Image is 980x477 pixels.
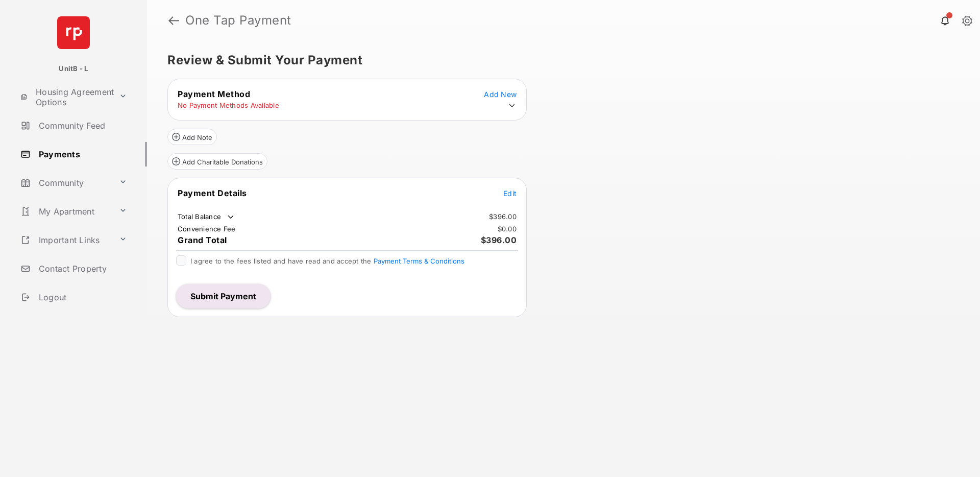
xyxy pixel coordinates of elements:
[16,228,115,252] a: Important Links
[178,235,227,245] span: Grand Total
[178,188,247,198] span: Payment Details
[374,257,464,265] button: I agree to the fees listed and have read and accept the
[503,188,517,198] button: Edit
[167,153,267,170] button: Add Charitable Donations
[503,189,517,198] span: Edit
[497,224,517,233] td: $0.00
[167,54,951,66] h5: Review & Submit Your Payment
[16,113,147,138] a: Community Feed
[177,224,236,233] td: Convenience Fee
[185,14,291,27] strong: One Tap Payment
[176,284,271,308] button: Submit Payment
[177,101,280,110] td: No Payment Methods Available
[16,285,147,309] a: Logout
[16,171,115,195] a: Community
[488,212,517,221] td: $396.00
[484,89,517,99] button: Add New
[177,212,236,222] td: Total Balance
[57,16,90,49] img: svg+xml;base64,PHN2ZyB4bWxucz0iaHR0cDovL3d3dy53My5vcmcvMjAwMC9zdmciIHdpZHRoPSI2NCIgaGVpZ2h0PSI2NC...
[178,89,250,99] span: Payment Method
[190,257,464,265] span: I agree to the fees listed and have read and accept the
[59,64,88,74] p: UnitB - L
[167,129,217,145] button: Add Note
[16,199,115,224] a: My Apartment
[16,142,147,166] a: Payments
[16,256,147,281] a: Contact Property
[481,235,517,245] span: $396.00
[16,85,115,109] a: Housing Agreement Options
[484,90,517,99] span: Add New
